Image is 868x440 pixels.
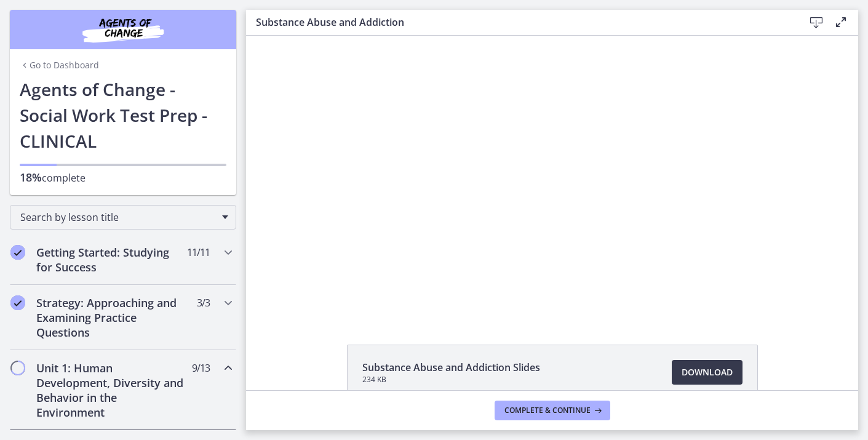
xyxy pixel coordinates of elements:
[256,15,784,30] h3: Substance Abuse and Addiction
[10,245,25,260] i: Completed
[362,360,540,375] span: Substance Abuse and Addiction Slides
[197,295,210,310] span: 3 / 3
[246,36,858,316] iframe: Video Lesson
[20,210,216,224] span: Search by lesson title
[504,406,591,415] span: Complete & continue
[10,205,236,230] div: Search by lesson title
[362,375,540,385] span: 234 KB
[36,295,186,340] h2: Strategy: Approaching and Examining Practice Questions
[36,245,186,274] h2: Getting Started: Studying for Success
[10,295,25,310] i: Completed
[36,361,186,420] h2: Unit 1: Human Development, Diversity and Behavior in the Environment
[192,361,210,375] span: 9 / 13
[49,15,197,44] img: Agents of Change
[495,401,610,420] button: Complete & continue
[682,365,733,380] span: Download
[20,76,226,154] h1: Agents of Change - Social Work Test Prep - CLINICAL
[187,245,210,260] span: 11 / 11
[20,170,42,185] span: 18%
[672,360,743,385] a: Download
[20,170,226,185] p: complete
[20,59,99,71] a: Go to Dashboard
